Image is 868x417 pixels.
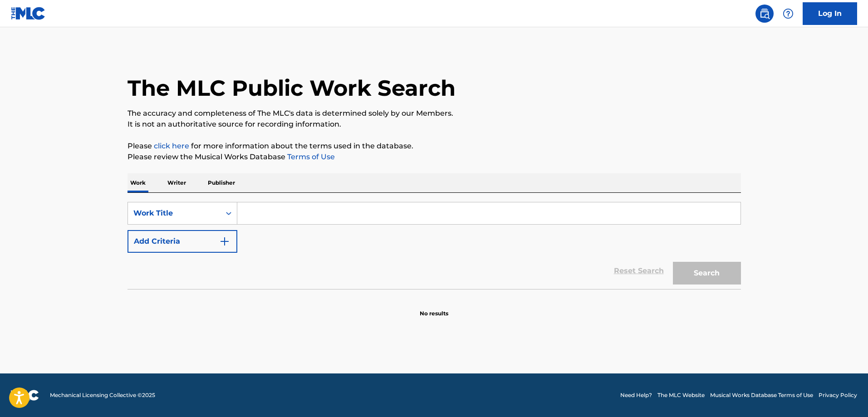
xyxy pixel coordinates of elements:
[420,299,448,318] p: No results
[128,119,741,130] p: It is not an authoritative source for recording information.
[128,152,741,162] p: Please review the Musical Works Database
[710,391,813,399] a: Musical Works Database Terms of Use
[823,373,868,417] iframe: Chat Widget
[154,142,189,150] a: click here
[657,391,705,399] a: The MLC Website
[165,173,189,192] p: Writer
[819,391,857,399] a: Privacy Policy
[783,8,794,19] img: help
[779,5,797,23] div: Help
[50,391,155,399] span: Mechanical Licensing Collective © 2025
[755,5,774,23] a: Public Search
[620,391,652,399] a: Need Help?
[133,208,215,219] div: Work Title
[128,202,741,289] form: Search Form
[128,108,741,119] p: The accuracy and completeness of The MLC's data is determined solely by our Members.
[128,141,741,152] p: Please for more information about the terms used in the database.
[128,173,148,192] p: Work
[11,390,39,401] img: logo
[219,236,230,247] img: 9d2ae6d4665cec9f34b9.svg
[285,152,335,161] a: Terms of Use
[759,8,770,19] img: search
[128,74,456,102] h1: The MLC Public Work Search
[205,173,238,192] p: Publisher
[11,7,46,20] img: MLC Logo
[128,230,237,253] button: Add Criteria
[803,2,857,25] a: Log In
